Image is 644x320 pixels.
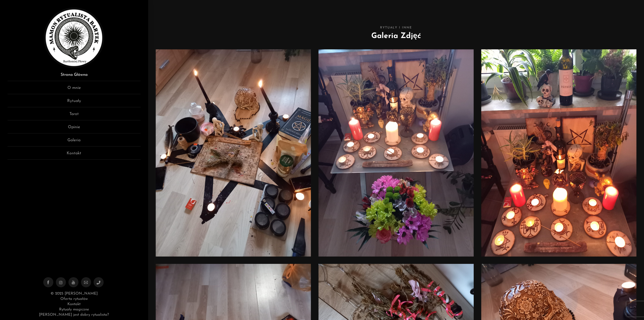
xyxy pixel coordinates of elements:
[8,85,141,94] a: O mnie
[156,30,636,42] h2: Galeria Zdjęć
[156,25,636,30] span: Rytuały i inne
[67,302,80,306] a: Kontakt
[8,150,141,160] a: Kontakt
[8,98,141,107] a: Rytuały
[8,72,141,81] a: Strona Główna
[59,308,89,311] a: Rytuały magiczne
[44,8,104,68] img: Rytualista Bartek
[8,111,141,120] a: Tarot
[8,124,141,133] a: Opinie
[39,313,109,317] a: [PERSON_NAME] jest dobry rytualista?
[60,297,88,301] a: Oferta rytuałów
[8,137,141,147] a: Galeria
